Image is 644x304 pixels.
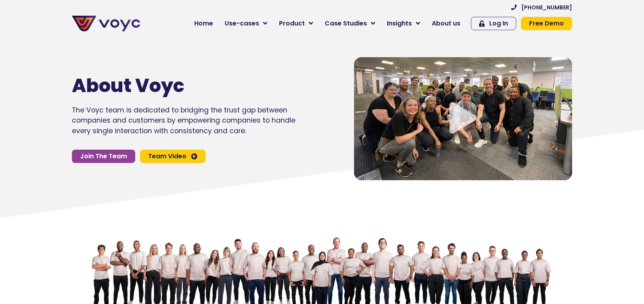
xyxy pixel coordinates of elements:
a: Case Studies [319,16,381,31]
span: Free Demo [529,20,564,27]
a: Free Demo [521,17,572,30]
h1: About Voyc [72,74,272,97]
a: [PHONE_NUMBER] [511,5,572,10]
a: Home [188,16,219,31]
a: Team Video [140,150,206,163]
span: Insights [387,19,412,28]
span: About us [432,19,460,28]
a: About us [426,16,466,31]
a: Log In [471,17,516,30]
span: Log In [489,20,508,27]
span: Team Video [148,153,186,159]
a: Product [273,16,319,31]
img: voyc-full-logo [72,16,140,31]
div: Video play button [447,102,479,135]
a: Join The Team [72,150,135,163]
span: Join The Team [80,153,127,159]
span: Case Studies [325,19,367,28]
span: [PHONE_NUMBER] [521,5,572,10]
a: Use-cases [219,16,273,31]
span: Product [279,19,305,28]
p: The Voyc team is dedicated to bridging the trust gap between companies and customers by empowerin... [72,105,295,136]
a: Insights [381,16,426,31]
span: Home [194,19,213,28]
span: Use-cases [225,19,259,28]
